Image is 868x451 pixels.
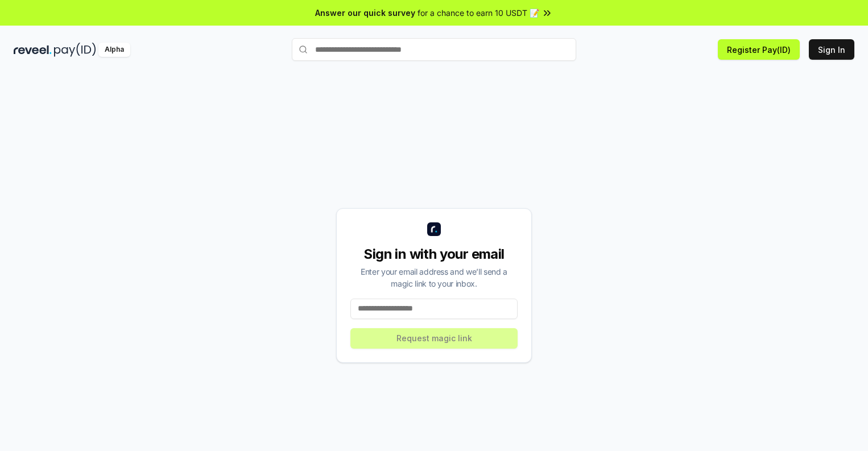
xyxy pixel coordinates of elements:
button: Sign In [809,39,854,60]
span: Answer our quick survey [315,7,415,19]
img: pay_id [54,43,96,57]
button: Register Pay(ID) [718,39,800,60]
div: Alpha [98,43,130,57]
img: reveel_dark [14,43,52,57]
div: Enter your email address and we’ll send a magic link to your inbox. [350,266,518,289]
div: Sign in with your email [350,245,518,263]
img: logo_small [427,222,441,236]
span: for a chance to earn 10 USDT 📝 [418,7,539,19]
